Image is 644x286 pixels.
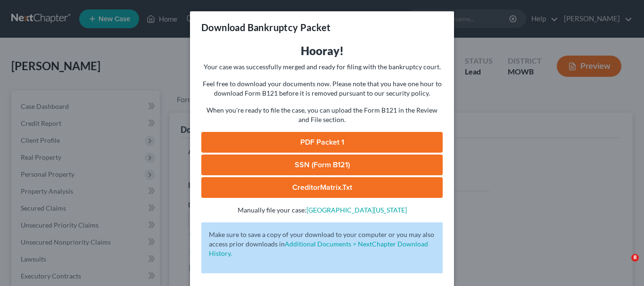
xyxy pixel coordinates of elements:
[201,43,443,58] h3: Hooray!
[306,206,407,214] a: [GEOGRAPHIC_DATA][US_STATE]
[201,62,443,72] p: Your case was successfully merged and ready for filing with the bankruptcy court.
[201,155,443,175] a: SSN (Form B121)
[201,132,443,153] a: PDF Packet 1
[209,230,435,258] p: Make sure to save a copy of your download to your computer or you may also access prior downloads in
[201,106,443,124] p: When you're ready to file the case, you can upload the Form B121 in the Review and File section.
[201,205,443,215] p: Manually file your case:
[201,177,443,198] a: CreditorMatrix.txt
[201,79,443,98] p: Feel free to download your documents now. Please note that you have one hour to download Form B12...
[631,254,639,261] span: 8
[201,21,330,34] h3: Download Bankruptcy Packet
[209,240,428,257] a: Additional Documents > NextChapter Download History.
[612,254,635,277] iframe: Intercom live chat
